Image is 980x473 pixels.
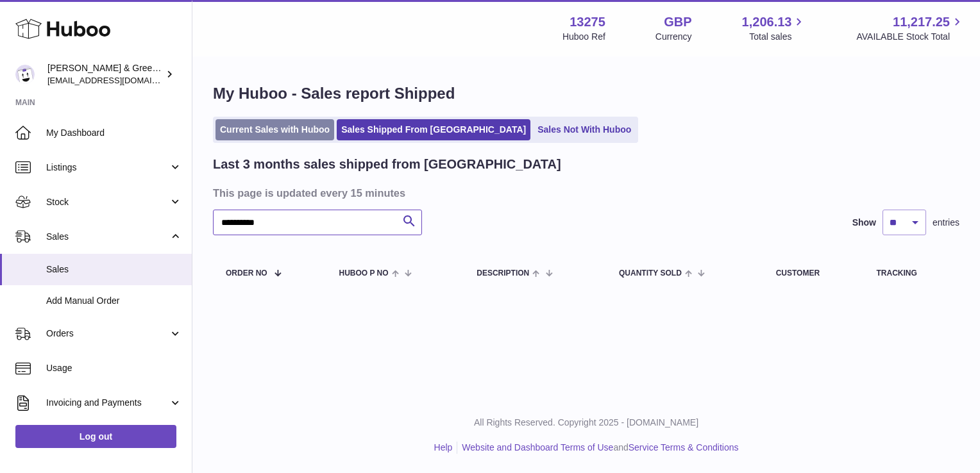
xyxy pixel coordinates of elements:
span: Description [477,269,529,278]
a: 1,206.13 Total sales [742,13,807,43]
span: Total sales [749,31,806,43]
span: Quantity Sold [619,269,682,278]
span: Invoicing and Payments [46,397,169,409]
div: Huboo Ref [562,31,605,43]
span: [EMAIL_ADDRESS][DOMAIN_NAME] [47,75,189,85]
div: [PERSON_NAME] & Green Ltd [47,62,163,87]
span: 1,206.13 [742,13,792,31]
a: Sales Shipped From [GEOGRAPHIC_DATA] [337,119,530,140]
a: Website and Dashboard Terms of Use [462,442,613,452]
div: Customer [776,269,851,278]
a: Current Sales with Huboo [215,119,334,140]
span: My Dashboard [46,127,182,139]
span: Add Manual Order [46,295,182,307]
h3: This page is updated every 15 minutes [213,186,956,200]
strong: 13275 [570,13,605,31]
span: entries [933,217,959,229]
a: Help [434,442,453,452]
a: Log out [15,425,176,448]
a: Service Terms & Conditions [629,442,739,452]
span: Sales [46,263,182,276]
span: Order No [226,269,267,278]
li: and [457,442,738,454]
span: Huboo P no [339,269,388,278]
span: Usage [46,362,182,374]
h1: My Huboo - Sales report Shipped [213,83,959,104]
h2: Last 3 months sales shipped from [GEOGRAPHIC_DATA] [213,156,561,173]
span: 11,217.25 [893,13,950,31]
img: internalAdmin-13275@internal.huboo.com [15,65,35,84]
span: Orders [46,328,169,340]
span: Stock [46,196,169,208]
div: Tracking [877,269,947,278]
a: Sales Not With Huboo [533,119,636,140]
span: Listings [46,162,169,174]
strong: GBP [664,13,691,31]
p: All Rights Reserved. Copyright 2025 - [DOMAIN_NAME] [203,417,970,429]
div: Currency [655,31,692,43]
label: Show [852,217,876,229]
a: 11,217.25 AVAILABLE Stock Total [856,13,965,43]
span: AVAILABLE Stock Total [856,31,965,43]
span: Sales [46,231,169,243]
